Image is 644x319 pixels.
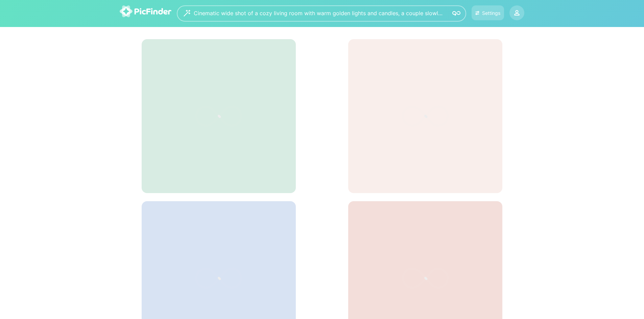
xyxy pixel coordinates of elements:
[482,10,500,16] div: Settings
[184,10,190,17] img: wizard.svg
[472,5,504,20] button: Settings
[120,5,171,17] img: logo-picfinder-white-transparent.svg
[475,10,480,16] img: icon-settings.svg
[452,9,460,18] img: icon-search.svg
